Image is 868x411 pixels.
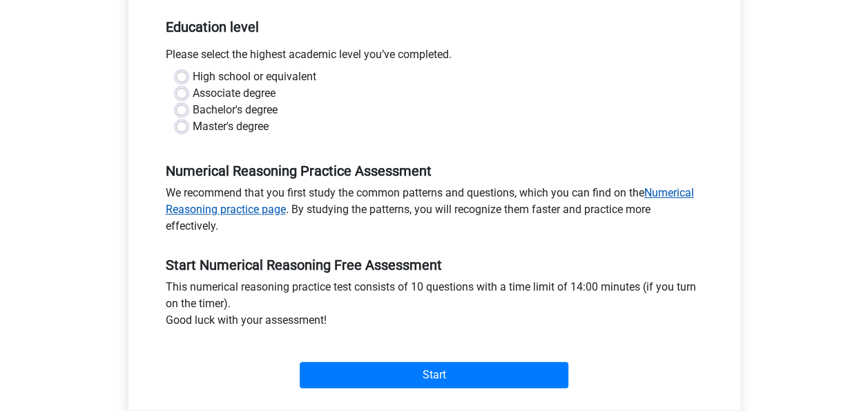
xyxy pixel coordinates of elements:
[193,118,269,135] label: Master's degree
[155,279,713,334] div: This numerical reasoning practice test consists of 10 questions with a time limit of 14:00 minute...
[166,163,703,179] h5: Numerical Reasoning Practice Assessment
[155,185,713,240] div: We recommend that you first study the common patterns and questions, which you can find on the . ...
[155,46,713,68] div: Please select the highest academic level you’ve completed.
[193,102,278,118] label: Bachelor's degree
[300,362,568,388] input: Start
[193,85,276,102] label: Associate degree
[166,257,703,273] h5: Start Numerical Reasoning Free Assessment
[193,68,316,85] label: High school or equivalent
[166,13,703,41] h5: Education level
